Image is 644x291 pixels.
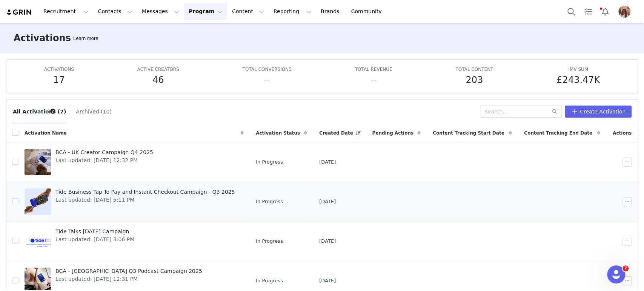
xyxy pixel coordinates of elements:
[184,3,227,20] button: Program
[269,3,316,20] button: Reporting
[606,125,638,141] div: Actions
[55,267,202,275] span: BCA - [GEOGRAPHIC_DATA] Q3 Podcast Campaign 2025
[455,67,493,72] span: TOTAL CONTENT
[49,108,56,115] div: Tooltip anchor
[6,9,32,16] img: grin logo
[355,67,392,72] span: TOTAL REVENUE
[25,226,244,256] a: Tide Talks [DATE] CampaignLast updated: [DATE] 3:06 PM
[607,265,625,283] iframe: Intercom live chat
[55,156,153,164] span: Last updated: [DATE] 12:32 PM
[319,158,336,166] span: [DATE]
[565,106,632,118] button: Create Activation
[55,149,153,156] span: BCA - UK Creator Campaign Q4 2025
[55,275,202,283] span: Last updated: [DATE] 12:31 PM
[137,3,184,20] button: Messages
[39,3,93,20] button: Recruitment
[152,73,164,87] h5: 46
[556,73,600,87] h5: £243.47K
[25,187,244,217] a: Tide Business Tap To Pay and Instant Checkout Campaign - Q3 2025Last updated: [DATE] 5:11 PM
[137,67,179,72] span: ACTIVE CREATORS
[256,277,283,285] span: In Progress
[256,237,283,245] span: In Progress
[524,130,592,136] span: Content Tracking End Date
[480,106,562,118] input: Search...
[466,73,483,87] h5: 203
[55,228,134,236] span: Tide Talks [DATE] Campaign
[370,73,377,87] h5: --
[227,3,269,20] button: Content
[618,6,630,18] img: bff6f5da-c049-4168-bbdf-4e3ee95c1c62.png
[14,31,71,45] h3: Activations
[319,237,336,245] span: [DATE]
[75,106,112,118] button: Archived (10)
[55,236,134,244] span: Last updated: [DATE] 3:06 PM
[614,6,638,18] button: Profile
[256,130,300,136] span: Activation Status
[347,3,390,20] a: Community
[55,188,235,196] span: Tide Business Tap To Pay and Instant Checkout Campaign - Q3 2025
[319,198,336,205] span: [DATE]
[316,3,346,20] a: Brands
[256,158,283,166] span: In Progress
[243,67,292,72] span: TOTAL CONVERSIONS
[319,130,353,136] span: Created Date
[53,73,65,87] h5: 17
[372,130,413,136] span: Pending Actions
[25,147,244,177] a: BCA - UK Creator Campaign Q4 2025Last updated: [DATE] 12:32 PM
[25,130,67,136] span: Activation Name
[12,106,66,118] button: All Activations (7)
[597,3,613,20] button: Notifications
[72,35,100,42] div: Tooltip anchor
[256,198,283,205] span: In Progress
[44,67,74,72] span: ACTIVATIONS
[552,109,557,114] i: icon: search
[433,130,504,136] span: Content Tracking Start Date
[568,67,588,72] span: IMV SUM
[94,3,137,20] button: Contacts
[319,277,336,285] span: [DATE]
[55,196,235,204] span: Last updated: [DATE] 5:11 PM
[264,73,270,87] h5: --
[563,3,579,20] button: Search
[622,265,629,271] span: 7
[580,3,596,20] a: Tasks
